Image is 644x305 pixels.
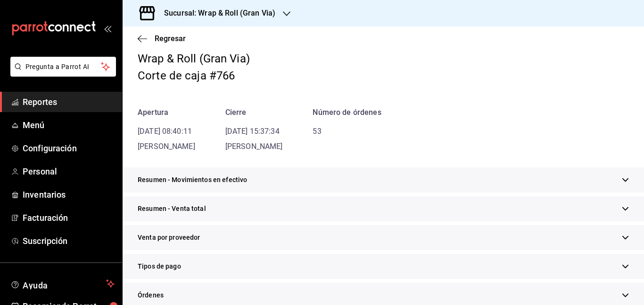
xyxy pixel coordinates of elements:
[138,127,192,136] time: [DATE] 08:40:11
[104,25,111,32] button: open_drawer_menu
[23,211,115,224] span: Facturación
[7,69,116,78] a: Pregunta a Parrot AI
[138,107,195,118] div: Apertura
[25,62,101,72] span: Pregunta a Parrot AI
[138,34,186,43] button: Regresar
[138,50,629,67] div: Wrap & Roll (Gran Via)
[225,107,283,118] div: Cierre
[313,107,381,118] div: Número de órdenes
[225,127,280,136] time: [DATE] 15:37:34
[23,119,115,131] span: Menú
[10,57,116,77] button: Pregunta a Parrot AI
[155,34,186,43] span: Regresar
[138,175,247,185] span: Resumen - Movimientos en efectivo
[23,165,115,178] span: Personal
[23,235,115,247] span: Suscripción
[138,290,164,300] span: Órdenes
[23,278,102,289] span: Ayuda
[157,8,275,19] h3: Sucursal: Wrap & Roll (Gran Via)
[138,204,206,214] span: Resumen - Venta total
[23,188,115,201] span: Inventarios
[138,261,181,271] span: Tipos de pago
[138,142,195,151] span: [PERSON_NAME]
[313,126,381,137] div: 53
[138,67,629,84] div: Corte de caja #766
[225,142,283,151] span: [PERSON_NAME]
[23,96,115,108] span: Reportes
[23,142,115,155] span: Configuración
[138,233,200,243] span: Venta por proveedor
